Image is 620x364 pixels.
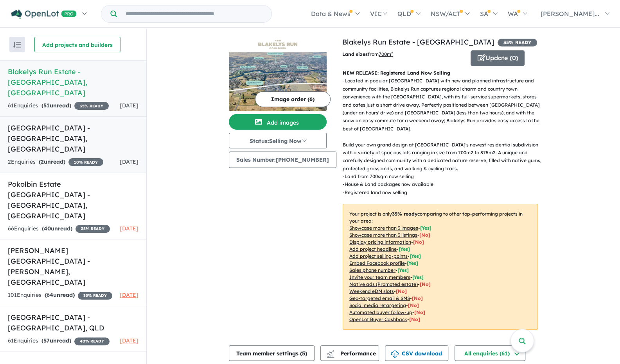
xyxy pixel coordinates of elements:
span: 10 % READY [68,158,103,166]
a: Blakelys Run Estate - Goulburn LogoBlakelys Run Estate - Goulburn [229,37,327,111]
span: 5 [302,350,305,357]
p: - Land from 700sqm now selling [343,173,544,180]
h5: [PERSON_NAME][GEOGRAPHIC_DATA] - [PERSON_NAME] , [GEOGRAPHIC_DATA] [8,245,138,287]
u: Showcase more than 3 images [349,225,418,231]
img: bar-chart.svg [327,353,334,358]
img: line-chart.svg [327,350,334,354]
span: 64 [47,291,53,298]
b: Land sizes [342,51,368,57]
span: [DATE] [120,337,138,344]
u: Embed Facebook profile [349,260,405,266]
span: 35 % READY [498,39,537,46]
div: 101 Enquir ies [8,291,112,300]
u: Native ads (Promoted estate) [349,281,418,287]
p: - House & Land packages now available [343,180,544,188]
u: Add project selling-points [349,253,408,259]
button: Status:Selling Now [229,133,327,148]
img: download icon [391,350,399,358]
u: Weekend eDM slots [349,288,394,294]
span: 40 % READY [74,337,110,345]
span: [ Yes ] [410,253,421,259]
span: [ Yes ] [412,274,424,280]
button: Sales Number:[PHONE_NUMBER] [229,152,336,168]
p: - Registered land now selling [343,189,544,196]
button: Performance [320,345,379,361]
strong: ( unread) [42,225,72,232]
strong: ( unread) [41,337,71,344]
span: Performance [328,350,376,357]
u: Geo-targeted email & SMS [349,295,410,301]
span: [PERSON_NAME]... [541,10,599,18]
div: 66 Enquir ies [8,224,110,234]
div: 61 Enquir ies [8,336,110,346]
span: 2 [41,158,44,165]
span: [No] [408,302,419,308]
img: Blakelys Run Estate - Goulburn Logo [232,40,323,49]
span: [No] [409,316,420,322]
button: CSV download [385,345,448,361]
span: [DATE] [120,225,138,232]
strong: ( unread) [41,102,71,109]
span: [ Yes ] [407,260,418,266]
button: All enquiries (61) [455,345,525,361]
sup: 2 [391,51,393,55]
span: [ Yes ] [399,246,410,252]
u: Add project headline [349,246,397,252]
h5: [GEOGRAPHIC_DATA] - [GEOGRAPHIC_DATA] , QLD [8,312,138,333]
strong: ( unread) [45,291,75,298]
span: [No] [396,288,407,294]
h5: Blakelys Run Estate - [GEOGRAPHIC_DATA] , [GEOGRAPHIC_DATA] [8,66,138,98]
div: 2 Enquir ies [8,157,103,167]
button: Team member settings (5) [229,345,314,361]
strong: ( unread) [39,158,65,165]
span: 51 [43,102,50,109]
h5: Pokolbin Estate [GEOGRAPHIC_DATA] - [GEOGRAPHIC_DATA] , [GEOGRAPHIC_DATA] [8,179,138,221]
span: [DATE] [120,291,138,298]
p: - Located in popular [GEOGRAPHIC_DATA] with new and planned infrastructure and community faciliti... [343,77,544,173]
span: [No] [414,309,425,315]
u: Sales phone number [349,267,395,273]
p: Your project is only comparing to other top-performing projects in your area: - - - - - - - - - -... [343,204,538,330]
span: [ Yes ] [397,267,409,273]
u: Showcase more than 3 listings [349,232,417,238]
u: 700 m [379,51,393,57]
span: 35 % READY [78,292,112,300]
span: 35 % READY [74,102,109,110]
input: Try estate name, suburb, builder or developer [119,5,270,22]
button: Add images [229,114,327,130]
p: NEW RELEASE: Registered Land Now Selling [343,69,538,77]
span: [ No ] [413,239,424,245]
img: sort.svg [13,42,21,48]
span: 57 [43,337,50,344]
button: Update (0) [471,50,525,66]
span: [No] [412,295,423,301]
b: 35 % ready [392,211,417,217]
span: [DATE] [120,102,138,109]
h5: [GEOGRAPHIC_DATA] - [GEOGRAPHIC_DATA] , [GEOGRAPHIC_DATA] [8,123,138,154]
button: Image order (6) [255,91,331,107]
span: [No] [420,281,431,287]
span: 35 % READY [75,225,110,233]
img: Openlot PRO Logo White [11,9,77,19]
img: Blakelys Run Estate - Goulburn [229,52,327,111]
u: OpenLot Buyer Cashback [349,316,407,322]
div: 61 Enquir ies [8,101,109,111]
button: Add projects and builders [34,37,120,52]
u: Invite your team members [349,274,410,280]
span: [DATE] [120,158,138,165]
p: from [342,50,465,58]
span: [ Yes ] [420,225,431,231]
u: Automated buyer follow-up [349,309,412,315]
u: Social media retargeting [349,302,406,308]
span: 40 [44,225,51,232]
u: Display pricing information [349,239,411,245]
span: [ No ] [419,232,430,238]
a: Blakelys Run Estate - [GEOGRAPHIC_DATA] [342,37,494,46]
